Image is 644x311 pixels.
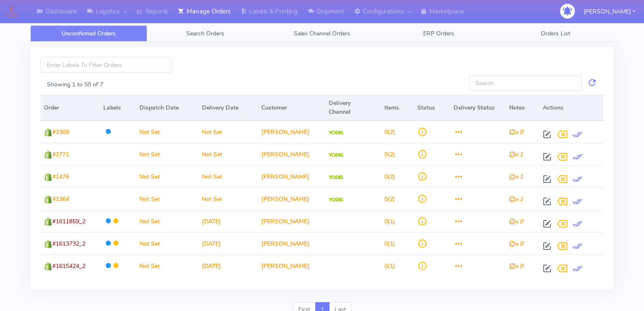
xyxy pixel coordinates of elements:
[199,95,258,121] th: Delivery Date
[258,188,325,210] td: [PERSON_NAME]
[384,150,388,158] span: 0
[384,173,395,181] span: (2)
[258,210,325,232] td: [PERSON_NAME]
[136,210,199,232] td: Not Set
[199,143,258,165] td: Not Set
[329,153,343,157] img: Yodel
[258,165,325,188] td: [PERSON_NAME]
[199,165,258,188] td: Not Set
[52,262,86,270] span: #1615424_2
[136,188,199,210] td: Not Set
[199,232,258,255] td: [DATE]
[509,262,523,270] i: x 0
[384,262,395,270] span: (1)
[384,128,388,136] span: 0
[30,25,614,42] ul: Tabs
[186,29,224,38] span: Search Orders
[414,95,450,121] th: Status
[325,95,381,121] th: Delivery Channel
[52,195,69,203] span: #1364
[199,188,258,210] td: Not Set
[100,95,136,121] th: Labels
[539,95,604,121] th: Actions
[384,128,395,136] span: (2)
[384,195,388,203] span: 0
[136,121,199,143] td: Not Set
[294,29,350,38] span: Sales Channel Orders
[136,143,199,165] td: Not Set
[258,232,325,255] td: [PERSON_NAME]
[258,95,325,121] th: Customer
[384,240,395,248] span: (1)
[384,217,395,225] span: (1)
[258,121,325,143] td: [PERSON_NAME]
[384,240,388,248] span: 0
[136,165,199,188] td: Not Set
[40,95,100,121] th: Order
[384,195,395,203] span: (2)
[329,131,343,135] img: Yodel
[541,29,570,38] span: Orders List
[62,29,115,38] span: Unconfirmed Orders
[384,150,395,158] span: (2)
[509,217,523,225] i: x 0
[509,150,523,158] i: x 1
[40,57,172,72] input: Enter Labels To Filter Orders
[136,255,199,277] td: Not Set
[384,262,388,270] span: 0
[52,240,86,248] span: #1613732_2
[384,217,388,225] span: 0
[136,95,199,121] th: Dispatch Date
[509,128,523,136] i: x 0
[47,80,103,89] label: Showing 1 to 50 of 7
[577,3,641,20] button: [PERSON_NAME]
[381,95,413,121] th: Items
[509,240,523,248] i: x 0
[450,95,506,121] th: Delivery Status
[423,29,454,38] span: ERP Orders
[329,175,343,180] img: Yodel
[384,173,388,181] span: 0
[469,75,582,91] input: Search
[136,232,199,255] td: Not Set
[258,255,325,277] td: [PERSON_NAME]
[52,217,86,225] span: #1611859_2
[52,150,69,158] span: #2771
[506,95,539,121] th: Notes
[258,143,325,165] td: [PERSON_NAME]
[199,121,258,143] td: Not Set
[199,255,258,277] td: [DATE]
[52,128,69,136] span: #2369
[509,195,523,203] i: x 1
[509,173,523,181] i: x 1
[329,198,343,202] img: Yodel
[52,173,69,181] span: #1476
[199,210,258,232] td: [DATE]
